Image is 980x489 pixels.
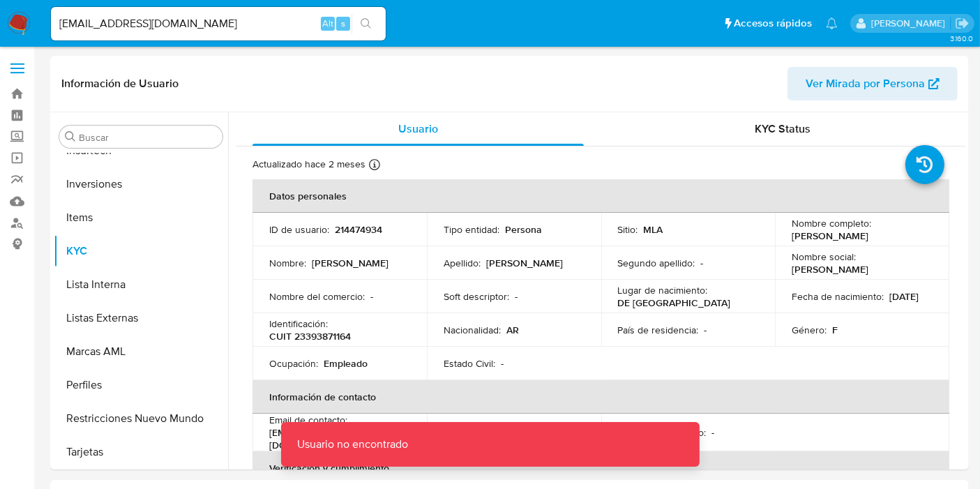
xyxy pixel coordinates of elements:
[792,290,884,303] p: Fecha de nacimiento :
[792,324,827,336] p: Género :
[444,257,481,269] p: Apellido :
[486,257,563,269] p: [PERSON_NAME]
[506,324,519,336] p: AR
[252,158,365,171] p: Actualizado hace 2 meses
[269,257,306,269] p: Nombre :
[792,230,868,242] p: [PERSON_NAME]
[269,330,351,343] p: CUIT 23393871164
[252,179,949,213] th: Datos personales
[65,131,76,142] button: Buscar
[398,121,438,137] span: Usuario
[252,451,949,485] th: Verificación y cumplimiento
[252,380,949,414] th: Información de contacto
[312,257,389,269] p: [PERSON_NAME]
[370,290,373,303] p: -
[51,15,386,33] input: Buscar usuario o caso...
[792,217,871,230] p: Nombre completo :
[734,16,812,31] span: Accesos rápidos
[618,284,708,296] p: Lugar de nacimiento :
[269,223,329,236] p: ID de usuario :
[54,201,228,234] button: Items
[54,234,228,268] button: KYC
[322,17,333,30] span: Alt
[54,268,228,301] button: Lista Interna
[515,290,518,303] p: -
[444,290,509,303] p: Soft descriptor :
[281,422,425,467] p: Usuario no encontrado
[61,77,179,91] h1: Información de Usuario
[618,223,638,236] p: Sitio :
[352,14,380,33] button: search-icon
[54,435,228,469] button: Tarjetas
[618,324,699,336] p: País de residencia :
[269,317,328,330] p: Identificación :
[704,324,707,336] p: -
[324,357,368,370] p: Empleado
[871,17,950,30] p: belen.palamara@mercadolibre.com
[54,368,228,402] button: Perfiles
[955,16,970,31] a: Salir
[444,357,495,370] p: Estado Civil :
[54,167,228,201] button: Inversiones
[269,290,365,303] p: Nombre del comercio :
[269,414,347,426] p: Email de contacto :
[54,335,228,368] button: Marcas AML
[832,324,838,336] p: F
[644,223,663,236] p: MLA
[826,17,838,29] a: Notificaciones
[501,357,504,370] p: -
[787,67,958,100] button: Ver Mirada por Persona
[712,426,715,439] p: -
[792,250,856,263] p: Nombre social :
[505,223,542,236] p: Persona
[755,121,811,137] span: KYC Status
[792,263,868,276] p: [PERSON_NAME]
[444,223,499,236] p: Tipo entidad :
[269,357,318,370] p: Ocupación :
[618,257,695,269] p: Segundo apellido :
[701,257,704,269] p: -
[341,17,345,30] span: s
[335,223,382,236] p: 214474934
[618,296,731,309] p: DE [GEOGRAPHIC_DATA]
[806,67,925,100] span: Ver Mirada por Persona
[269,426,405,451] p: [EMAIL_ADDRESS][DOMAIN_NAME]
[79,131,217,144] input: Buscar
[444,420,536,432] p: Teléfono de contacto :
[54,301,228,335] button: Listas Externas
[444,324,501,336] p: Nacionalidad :
[54,402,228,435] button: Restricciones Nuevo Mundo
[889,290,919,303] p: [DATE]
